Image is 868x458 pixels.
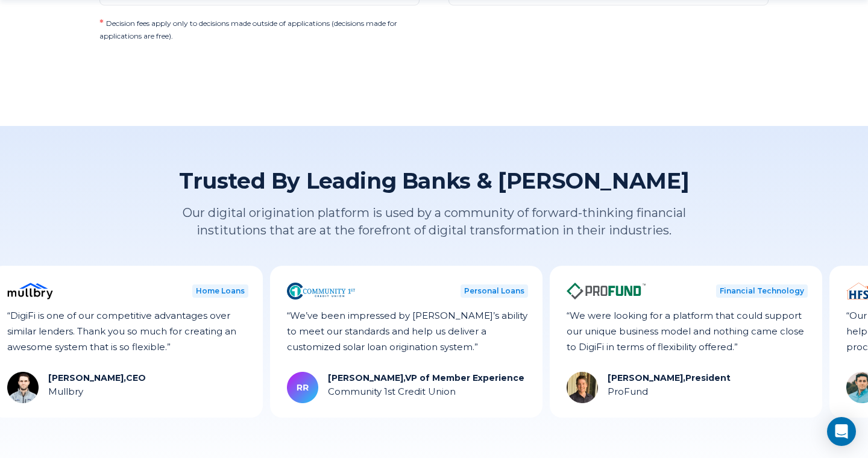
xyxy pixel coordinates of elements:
div: “We’ve been impressed by [PERSON_NAME]’s ability to meet our standards and help us deliver a cust... [287,308,528,355]
div: Home Loans [192,284,248,298]
div: [PERSON_NAME], CEO [48,372,146,384]
img: Hale Shaw, CEO Avatar [7,372,39,403]
img: Tim Trankina, President Avatar [567,372,598,403]
div: “We were looking for a platform that could support our unique business model and nothing came clo... [567,308,808,355]
p: Our digital origination platform is used by a community of forward-thinking financial institution... [172,204,696,239]
div: Open Intercom Messenger [827,417,856,446]
h2: Trusted By Leading Banks & [PERSON_NAME] [172,167,696,195]
div: Community 1st Credit Union [328,384,524,400]
div: “DigiFi is one of our competitive advantages over similar lenders. Thank you so much for creating... [7,308,248,355]
div: [PERSON_NAME], President [608,372,731,384]
div: Mullbry [48,384,146,400]
div: ProFund [608,384,731,400]
p: Decision fees apply only to decisions made outside of applications (decisions made for applicatio... [99,15,434,42]
div: [PERSON_NAME], VP of Member Experience [328,372,524,384]
img: Rebecca Riker, VP of Member Experience Avatar [287,372,318,403]
div: Financial Technology [716,284,808,298]
div: Personal Loans [461,284,528,298]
